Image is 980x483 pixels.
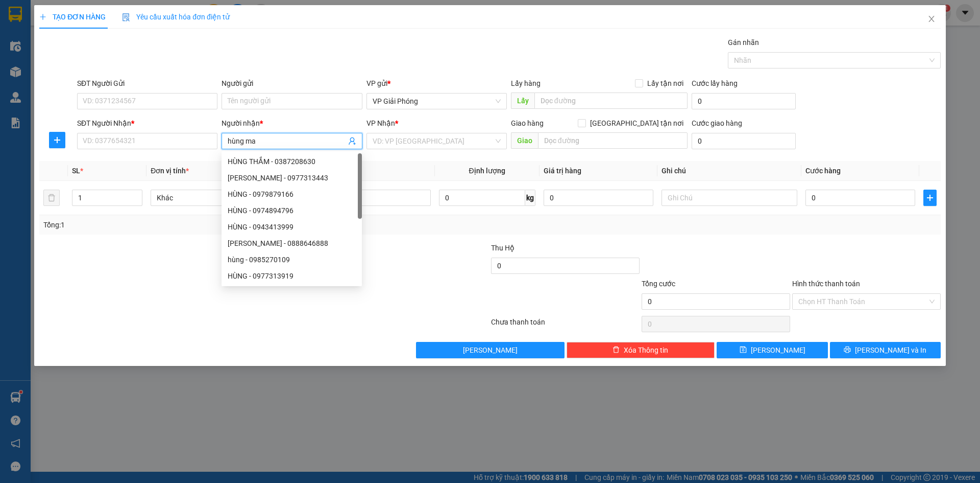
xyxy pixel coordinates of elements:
[228,189,356,200] div: HÙNG - 0979879166
[692,133,796,149] input: Cước giao hàng
[222,78,362,89] div: Người gửi
[228,270,356,282] div: HÙNG - 0977313919
[463,344,518,356] span: [PERSON_NAME]
[657,161,801,181] th: Ghi chú
[222,186,362,202] div: HÙNG - 0979879166
[586,118,688,129] span: [GEOGRAPHIC_DATA] tận nơi
[511,93,534,109] span: Lấy
[692,93,796,109] input: Cước lấy hàng
[917,5,946,34] button: Close
[830,342,941,358] button: printer[PERSON_NAME] và In
[805,167,841,175] span: Cước hàng
[157,190,280,205] span: Khác
[844,346,851,354] span: printer
[228,156,356,167] div: HÙNG THẮM - 0387208630
[923,190,937,206] button: plus
[661,190,797,206] input: Ghi Chú
[469,167,505,175] span: Định lượng
[511,132,538,149] span: Giao
[49,132,65,148] button: plus
[222,235,362,251] div: DUY HÙNG - 0888646888
[222,251,362,268] div: hùng - 0985270109
[6,30,30,65] img: logo
[43,190,60,206] button: delete
[222,202,362,219] div: HÙNG - 0974894796
[72,167,80,175] span: SL
[222,153,362,170] div: HÙNG THẮM - 0387208630
[228,221,356,233] div: HÙNG - 0943413999
[348,137,356,145] span: user-add
[222,118,362,129] div: Người nhận
[612,346,620,354] span: delete
[43,56,99,78] strong: PHIẾU BIÊN NHẬN
[534,93,688,109] input: Dọc đường
[416,342,565,358] button: [PERSON_NAME]
[228,254,356,265] div: hùng - 0985270109
[490,316,641,334] div: Chưa thanh toán
[39,13,106,21] span: TẠO ĐƠN HÀNG
[751,344,805,356] span: [PERSON_NAME]
[740,346,747,354] span: save
[113,41,174,52] span: GP1309250470
[122,13,130,21] img: icon
[39,13,46,20] span: plus
[643,78,688,89] span: Lấy tận nơi
[222,268,362,284] div: HÙNG - 0977313919
[366,119,395,127] span: VP Nhận
[544,190,653,206] input: 0
[792,280,860,288] label: Hình thức thanh toán
[855,344,926,356] span: [PERSON_NAME] và In
[222,170,362,186] div: lâm hùng - 0977313443
[77,78,217,89] div: SĐT Người Gửi
[511,79,541,87] span: Lấy hàng
[151,167,189,175] span: Đơn vị tính
[692,119,742,127] label: Cước giao hàng
[544,167,581,175] span: Giá trị hàng
[366,78,507,89] div: VP gửi
[525,190,535,206] span: kg
[295,190,430,206] input: VD: Bàn, Ghế
[538,132,688,149] input: Dọc đường
[692,79,738,87] label: Cước lấy hàng
[122,13,230,21] span: Yêu cầu xuất hóa đơn điện tử
[567,342,715,358] button: deleteXóa Thông tin
[642,280,675,288] span: Tổng cước
[30,8,112,30] strong: CHUYỂN PHÁT NHANH ĐÔNG LÝ
[228,205,356,216] div: HÙNG - 0974894796
[728,38,759,47] label: Gán nhãn
[624,344,668,356] span: Xóa Thông tin
[373,94,501,109] span: VP Giải Phóng
[927,15,936,23] span: close
[511,119,544,127] span: Giao hàng
[77,118,217,129] div: SĐT Người Nhận
[228,238,356,249] div: [PERSON_NAME] - 0888646888
[43,219,378,231] div: Tổng: 1
[222,219,362,235] div: HÙNG - 0943413999
[50,136,65,144] span: plus
[228,172,356,183] div: [PERSON_NAME] - 0977313443
[36,32,107,54] span: SĐT XE 0867 585 938
[717,342,827,358] button: save[PERSON_NAME]
[924,194,936,202] span: plus
[491,244,514,252] span: Thu Hộ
